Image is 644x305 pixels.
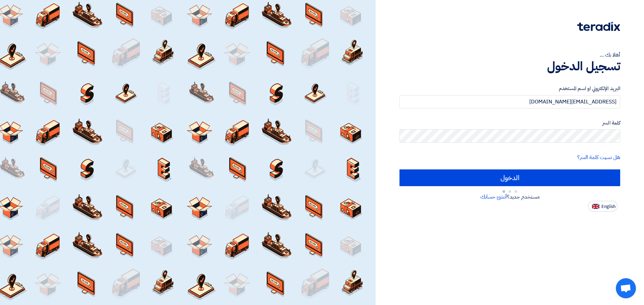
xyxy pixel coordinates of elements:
span: English [601,204,615,209]
a: هل نسيت كلمة السر؟ [577,153,620,161]
a: دردشة مفتوحة [616,278,636,298]
h1: تسجيل الدخول [399,59,620,74]
img: en-US.png [592,204,599,209]
label: البريد الإلكتروني او اسم المستخدم [399,85,620,92]
img: Teradix logo [577,22,620,31]
div: أهلا بك ... [399,51,620,59]
div: مستخدم جديد؟ [399,193,620,201]
input: الدخول [399,169,620,186]
input: أدخل بريد العمل الإلكتروني او اسم المستخدم الخاص بك ... [399,95,620,108]
label: كلمة السر [399,119,620,127]
a: أنشئ حسابك [480,193,507,201]
button: English [588,201,618,212]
